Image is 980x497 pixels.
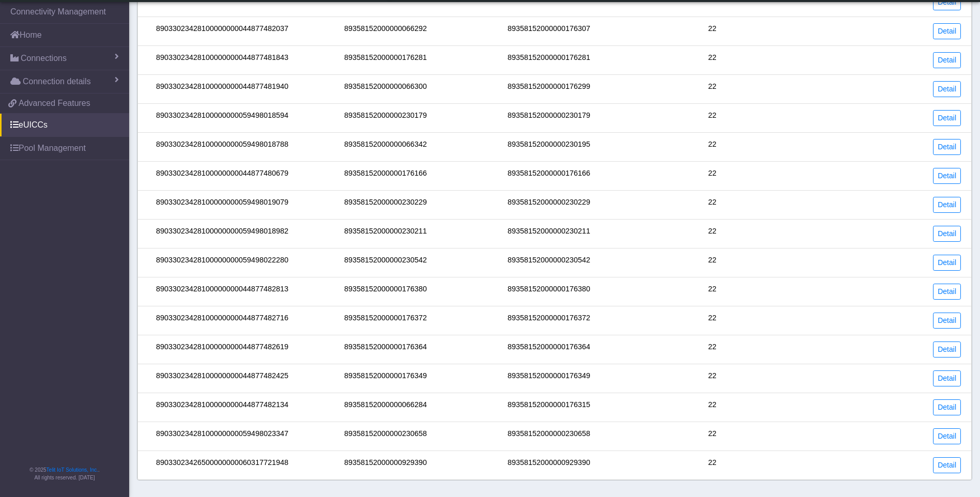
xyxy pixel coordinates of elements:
[933,168,961,184] a: Detail
[46,467,98,473] a: Telit IoT Solutions, Inc.
[933,110,961,126] a: Detail
[631,23,794,39] div: 22
[141,341,304,358] div: 89033023428100000000044877482619
[631,226,794,242] div: 22
[304,399,467,415] div: 89358152000000066284
[631,428,794,444] div: 22
[631,255,794,271] div: 22
[631,341,794,358] div: 22
[631,313,794,329] div: 22
[933,52,961,68] a: Detail
[631,168,794,184] div: 22
[304,139,467,155] div: 89358152000000066342
[467,428,630,444] div: 89358152000000230658
[467,226,630,242] div: 89358152000000230211
[304,457,467,473] div: 89358152000000929390
[141,52,304,68] div: 89033023428100000000044877481843
[304,197,467,213] div: 89358152000000230229
[141,139,304,155] div: 89033023428100000000059498018788
[141,81,304,97] div: 89033023428100000000044877481940
[141,255,304,271] div: 89033023428100000000059498022280
[467,197,630,213] div: 89358152000000230229
[304,168,467,184] div: 89358152000000176166
[631,399,794,415] div: 22
[141,399,304,415] div: 89033023428100000000044877482134
[467,139,630,155] div: 89358152000000230195
[141,370,304,386] div: 89033023428100000000044877482425
[467,110,630,126] div: 89358152000000230179
[467,168,630,184] div: 89358152000000176166
[304,52,467,68] div: 89358152000000176281
[933,284,961,300] a: Detail
[933,341,961,358] a: Detail
[631,370,794,386] div: 22
[467,399,630,415] div: 89358152000000176315
[933,197,961,213] a: Detail
[467,313,630,329] div: 89358152000000176372
[933,23,961,39] a: Detail
[631,81,794,97] div: 22
[141,284,304,300] div: 89033023428100000000044877482813
[631,284,794,300] div: 22
[304,110,467,126] div: 89358152000000230179
[141,168,304,184] div: 89033023428100000000044877480679
[933,81,961,97] a: Detail
[933,428,961,444] a: Detail
[467,52,630,68] div: 89358152000000176281
[19,97,90,110] span: Advanced Features
[304,284,467,300] div: 89358152000000176380
[933,255,961,271] a: Detail
[467,284,630,300] div: 89358152000000176380
[631,110,794,126] div: 22
[467,370,630,386] div: 89358152000000176349
[933,226,961,242] a: Detail
[467,81,630,97] div: 89358152000000176299
[141,197,304,213] div: 89033023428100000000059498019079
[631,52,794,68] div: 22
[141,313,304,329] div: 89033023428100000000044877482716
[141,226,304,242] div: 89033023428100000000059498018982
[467,457,630,473] div: 89358152000000929390
[631,457,794,473] div: 22
[141,457,304,473] div: 89033023426500000000060317721948
[631,197,794,213] div: 22
[304,23,467,39] div: 89358152000000066292
[467,255,630,271] div: 89358152000000230542
[304,370,467,386] div: 89358152000000176349
[304,341,467,358] div: 89358152000000176364
[304,428,467,444] div: 89358152000000230658
[933,457,961,473] a: Detail
[467,23,630,39] div: 89358152000000176307
[141,23,304,39] div: 89033023428100000000044877482037
[933,139,961,155] a: Detail
[304,226,467,242] div: 89358152000000230211
[933,370,961,386] a: Detail
[141,110,304,126] div: 89033023428100000000059498018594
[21,52,67,65] span: Connections
[141,428,304,444] div: 89033023428100000000059498023347
[631,139,794,155] div: 22
[933,399,961,415] a: Detail
[304,81,467,97] div: 89358152000000066300
[23,75,91,88] span: Connection details
[304,255,467,271] div: 89358152000000230542
[467,341,630,358] div: 89358152000000176364
[933,313,961,329] a: Detail
[304,313,467,329] div: 89358152000000176372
